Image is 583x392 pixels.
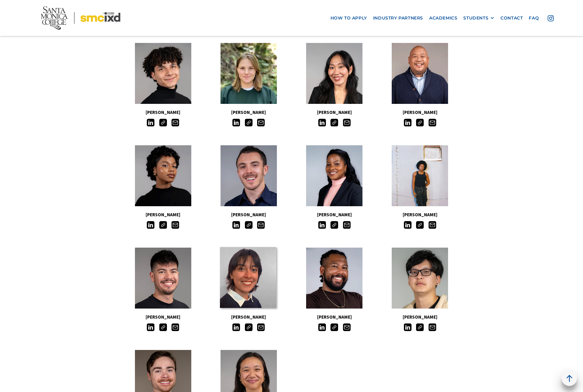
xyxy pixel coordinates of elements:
img: LinkedIn icon [232,323,240,331]
a: faq [526,12,542,23]
img: Link icon [416,323,424,331]
img: LinkedIn icon [232,221,240,229]
img: LinkedIn icon [318,221,326,229]
img: Link icon [245,323,253,331]
h5: [PERSON_NAME] [377,108,463,116]
h5: [PERSON_NAME] [377,313,463,321]
h5: [PERSON_NAME] [291,211,377,219]
img: Email icon [257,323,265,331]
img: Email icon [171,221,179,229]
img: Email icon [429,119,436,126]
img: Link icon [330,221,338,229]
img: LinkedIn icon [147,323,154,331]
img: LinkedIn icon [318,119,326,126]
h5: [PERSON_NAME] [206,108,291,116]
img: LinkedIn icon [318,323,326,331]
h5: [PERSON_NAME] [206,313,291,321]
div: STUDENTS [463,15,488,20]
img: Email icon [429,221,436,229]
img: Link icon [330,323,338,331]
img: Email icon [343,119,351,126]
img: Santa Monica College - SMC IxD logo [41,6,120,30]
h5: [PERSON_NAME] [291,313,377,321]
h5: [PERSON_NAME] [120,313,206,321]
img: Link icon [416,119,424,126]
img: Email icon [343,323,351,331]
a: industry partners [370,12,426,23]
h5: [PERSON_NAME] [377,211,463,219]
img: Link icon [416,221,424,229]
a: contact [497,12,526,23]
h5: [PERSON_NAME] [291,108,377,116]
img: icon - instagram [548,15,554,21]
img: LinkedIn icon [404,119,412,126]
img: LinkedIn icon [147,119,154,126]
h5: [PERSON_NAME] [120,211,206,219]
img: Email icon [171,119,179,126]
a: how to apply [327,12,370,23]
img: LinkedIn icon [232,119,240,126]
img: Link icon [159,119,167,126]
img: Email icon [343,221,351,229]
div: STUDENTS [463,15,494,20]
img: Email icon [429,323,436,331]
a: back to top [562,371,577,386]
img: Email icon [257,221,265,229]
h5: [PERSON_NAME] [206,211,291,219]
img: Link icon [159,323,167,331]
img: Link icon [245,119,253,126]
img: Link icon [330,119,338,126]
img: Email icon [171,323,179,331]
img: Email icon [257,119,265,126]
img: LinkedIn icon [404,221,412,229]
img: Link icon [159,221,167,229]
h5: [PERSON_NAME] [120,108,206,116]
img: LinkedIn icon [147,221,154,229]
img: Link icon [245,221,253,229]
a: Academics [426,12,460,23]
img: LinkedIn icon [404,323,412,331]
